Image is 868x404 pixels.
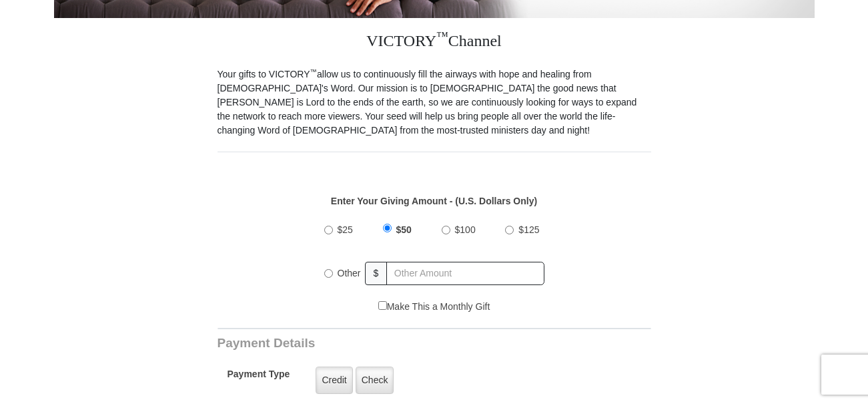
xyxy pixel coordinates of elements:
[386,262,544,285] input: Other Amount
[218,67,651,138] p: Your gifts to VICTORY allow us to continuously fill the airways with hope and healing from [DEMOG...
[455,224,476,235] span: $100
[338,224,353,235] span: $25
[396,224,412,235] span: $50
[218,336,558,351] h3: Payment Details
[378,301,387,310] input: Make This a Monthly Gift
[331,196,537,206] strong: Enter Your Giving Amount - (U.S. Dollars Only)
[316,367,352,394] label: Credit
[228,369,290,387] h5: Payment Type
[218,18,651,67] h3: VICTORY Channel
[356,367,394,394] label: Check
[436,29,448,43] sup: ™
[378,300,490,314] label: Make This a Monthly Gift
[365,262,388,285] span: $
[518,224,539,235] span: $125
[310,67,318,75] sup: ™
[338,268,361,278] span: Other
